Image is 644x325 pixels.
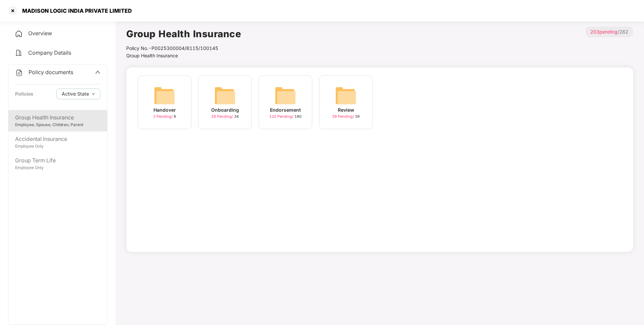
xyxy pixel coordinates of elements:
[56,89,100,99] button: Active Statedown
[15,135,100,143] div: Accidental Insurance
[590,29,617,35] span: 203 pending
[126,26,241,41] h1: Group Health Insurance
[335,85,357,106] img: svg+xml;base64,PHN2ZyB4bWxucz0iaHR0cDovL3d3dy53My5vcmcvMjAwMC9zdmciIHdpZHRoPSI2NCIgaGVpZ2h0PSI2NC...
[211,114,239,119] div: 34
[338,106,354,114] div: Review
[211,114,234,119] span: 29 Pending /
[269,114,302,119] div: 180
[585,26,633,37] p: / 262
[275,85,296,106] img: svg+xml;base64,PHN2ZyB4bWxucz0iaHR0cDovL3d3dy53My5vcmcvMjAwMC9zdmciIHdpZHRoPSI2NCIgaGVpZ2h0PSI2NC...
[62,90,89,98] span: Active State
[270,106,301,114] div: Endorsement
[15,90,33,98] div: Policies
[269,114,294,119] span: 132 Pending /
[15,49,23,57] img: svg+xml;base64,PHN2ZyB4bWxucz0iaHR0cDovL3d3dy53My5vcmcvMjAwMC9zdmciIHdpZHRoPSIyNCIgaGVpZ2h0PSIyNC...
[15,122,100,128] div: Employee, Spouse, Children, Parent
[15,143,100,150] div: Employee Only
[15,69,23,77] img: svg+xml;base64,PHN2ZyB4bWxucz0iaHR0cDovL3d3dy53My5vcmcvMjAwMC9zdmciIHdpZHRoPSIyNCIgaGVpZ2h0PSIyNC...
[332,114,360,119] div: 39
[28,49,71,56] span: Company Details
[126,45,241,52] div: Policy No.- P0025300004/6115/100145
[15,113,100,122] div: Group Health Insurance
[95,69,100,75] span: up
[154,85,175,106] img: svg+xml;base64,PHN2ZyB4bWxucz0iaHR0cDovL3d3dy53My5vcmcvMjAwMC9zdmciIHdpZHRoPSI2NCIgaGVpZ2h0PSI2NC...
[18,7,132,14] div: MADISON LOGIC INDIA PRIVATE LIMITED
[126,53,178,58] span: Group Health Insurance
[92,92,95,96] span: down
[211,106,239,114] div: Onboarding
[153,106,176,114] div: Handover
[29,69,73,75] span: Policy documents
[15,30,23,38] img: svg+xml;base64,PHN2ZyB4bWxucz0iaHR0cDovL3d3dy53My5vcmcvMjAwMC9zdmciIHdpZHRoPSIyNCIgaGVpZ2h0PSIyNC...
[214,85,236,106] img: svg+xml;base64,PHN2ZyB4bWxucz0iaHR0cDovL3d3dy53My5vcmcvMjAwMC9zdmciIHdpZHRoPSI2NCIgaGVpZ2h0PSI2NC...
[15,165,100,171] div: Employee Only
[28,30,52,37] span: Overview
[153,114,176,119] div: 9
[153,114,174,119] span: 3 Pending /
[332,114,355,119] span: 39 Pending /
[15,156,100,165] div: Group Term Life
